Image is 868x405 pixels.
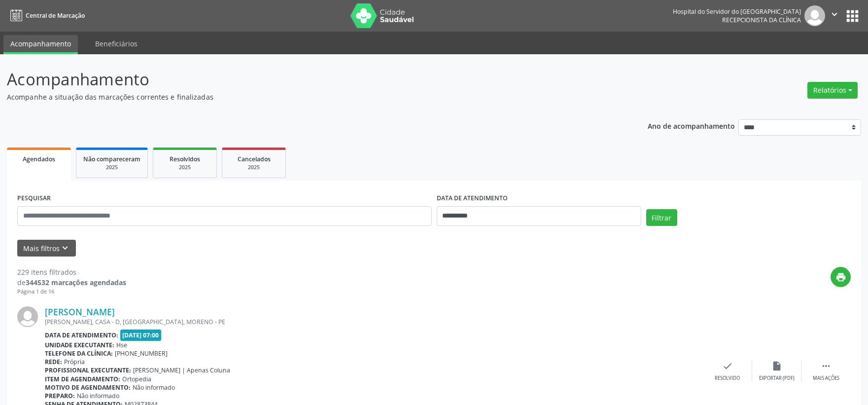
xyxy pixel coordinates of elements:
button: Filtrar [646,209,677,226]
i: print [835,272,846,283]
span: Agendados [23,155,55,163]
button: apps [844,7,861,25]
i: check [722,361,733,371]
b: Data de atendimento: [45,331,118,339]
b: Motivo de agendamento: [45,383,131,392]
a: Beneficiários [88,35,144,52]
button: Mais filtroskeyboard_arrow_down [17,240,76,257]
button: print [831,267,851,287]
span: Não informado [77,392,119,400]
div: 229 itens filtrados [17,267,126,277]
p: Acompanhe a situação das marcações correntes e finalizadas [7,92,605,102]
div: Mais ações [813,375,839,382]
button:  [825,5,844,26]
span: [DATE] 07:00 [120,330,162,341]
label: PESQUISAR [17,191,51,206]
div: 2025 [160,164,209,171]
b: Preparo: [45,392,75,400]
b: Unidade executante: [45,341,114,349]
b: Item de agendamento: [45,375,120,383]
span: Recepcionista da clínica [722,16,801,24]
a: [PERSON_NAME] [45,306,115,317]
div: [PERSON_NAME], CASA - D, [GEOGRAPHIC_DATA], MORENO - PE [45,318,703,326]
span: Resolvidos [170,155,200,163]
div: de [17,277,126,288]
span: Ortopedia [122,375,151,383]
span: Não compareceram [83,155,140,163]
b: Profissional executante: [45,366,131,374]
i:  [829,9,840,20]
a: Acompanhamento [3,35,78,54]
span: Não informado [133,383,175,392]
div: Hospital do Servidor do [GEOGRAPHIC_DATA] [673,7,801,16]
button: Relatórios [807,82,858,99]
p: Acompanhamento [7,67,605,92]
div: Página 1 de 16 [17,288,126,296]
a: Central de Marcação [7,7,85,24]
div: 2025 [229,164,278,171]
span: [PERSON_NAME] | Apenas Coluna [133,366,230,374]
div: Exportar (PDF) [759,375,795,382]
i:  [821,361,832,371]
div: Resolvido [715,375,740,382]
i: keyboard_arrow_down [60,243,70,254]
b: Rede: [45,358,62,366]
b: Telefone da clínica: [45,349,113,358]
img: img [804,5,825,26]
div: 2025 [83,164,140,171]
strong: 344532 marcações agendadas [26,278,126,287]
img: img [17,306,38,327]
span: [PHONE_NUMBER] [115,349,168,358]
span: Cancelados [238,155,271,163]
p: Ano de acompanhamento [648,119,735,132]
span: Central de Marcação [26,11,85,20]
span: Própria [64,358,85,366]
label: DATA DE ATENDIMENTO [437,191,508,206]
span: Hse [116,341,127,349]
i: insert_drive_file [771,361,782,371]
